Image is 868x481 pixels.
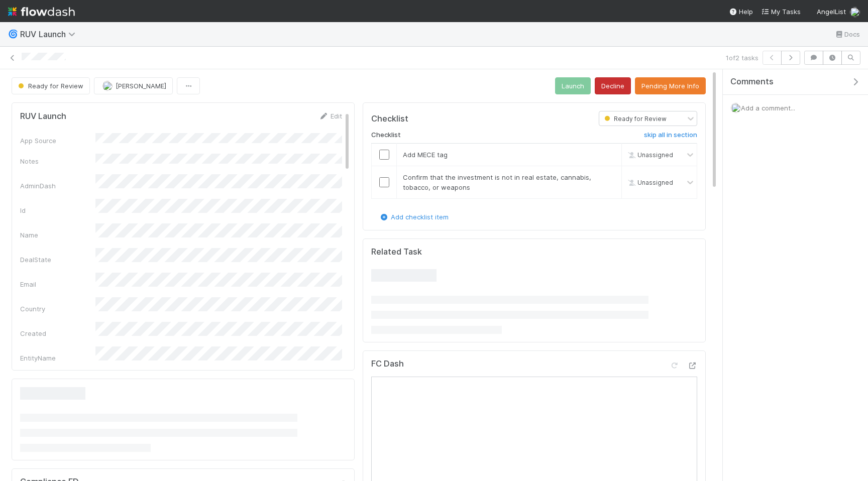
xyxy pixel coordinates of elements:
[20,205,95,215] div: Id
[116,82,166,90] span: [PERSON_NAME]
[20,156,95,166] div: Notes
[729,7,753,17] div: Help
[761,8,801,16] span: My Tasks
[8,3,75,20] img: logo-inverted-e16ddd16eac7371096b0.svg
[20,29,80,39] span: RUV Launch
[20,136,95,146] div: App Source
[371,131,401,139] h6: Checklist
[817,8,846,16] span: AngelList
[730,77,774,87] span: Comments
[625,179,673,186] span: Unassigned
[644,131,697,143] a: skip all in section
[625,151,673,159] span: Unassigned
[102,81,113,91] img: avatar_15e6a745-65a2-4f19-9667-febcb12e2fc8.png
[371,247,422,257] h5: Related Task
[761,7,801,17] a: My Tasks
[602,115,667,123] span: Ready for Review
[403,151,448,159] span: Add MECE tag
[20,255,95,265] div: DealState
[16,82,83,90] span: Ready for Review
[318,112,342,120] a: Edit
[20,181,95,191] div: AdminDash
[371,114,408,124] h5: Checklist
[644,131,697,139] h6: skip all in section
[555,77,591,94] button: Launch
[12,77,90,94] button: Ready for Review
[20,353,95,363] div: EntityName
[403,173,591,191] span: Confirm that the investment is not in real estate, cannabis, tobacco, or weapons
[20,230,95,240] div: Name
[20,279,95,289] div: Email
[20,304,95,314] div: Country
[850,7,860,17] img: avatar_b60dc679-d614-4581-862a-45e57e391fbd.png
[741,104,795,112] span: Add a comment...
[94,77,173,94] button: [PERSON_NAME]
[20,111,66,122] h5: RUV Launch
[20,328,95,338] div: Created
[635,77,706,94] button: Pending More Info
[731,103,741,113] img: avatar_b60dc679-d614-4581-862a-45e57e391fbd.png
[371,359,404,369] h5: FC Dash
[726,53,758,63] span: 1 of 2 tasks
[834,28,860,40] a: Docs
[8,30,18,38] span: 🌀
[379,213,449,221] a: Add checklist item
[595,77,631,94] button: Decline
